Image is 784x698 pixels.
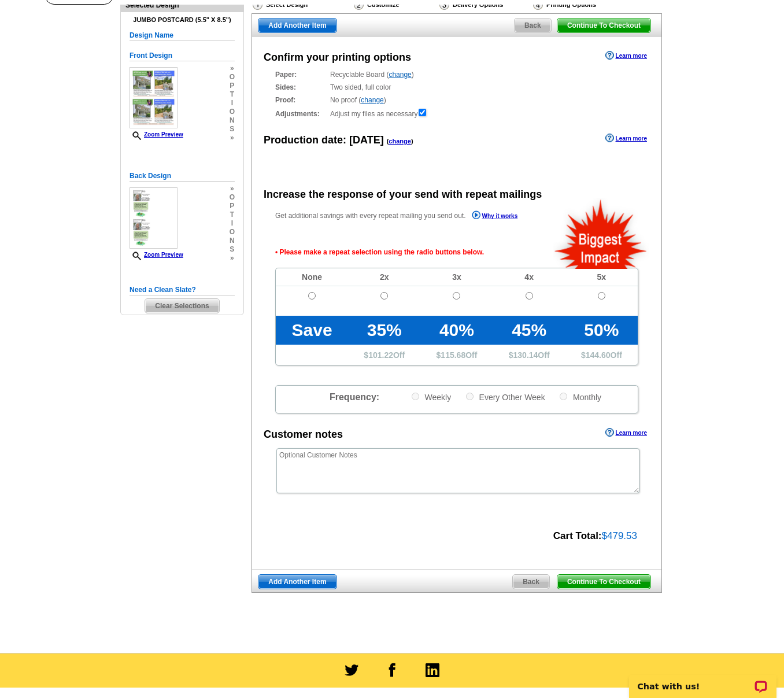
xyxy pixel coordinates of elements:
td: 5x [565,268,638,286]
span: » [230,254,235,263]
a: Back [514,18,552,33]
div: Recyclable Board ( ) [275,69,638,80]
h4: Jumbo Postcard (5.5" x 8.5") [130,16,235,24]
td: 35% [348,316,420,345]
td: $ Off [348,345,420,365]
span: o [230,73,235,82]
p: Get additional savings with every repeat mailing you send out. [275,209,542,223]
span: Clear Selections [145,299,219,313]
span: [DATE] [349,134,384,146]
a: Zoom Preview [130,131,183,138]
input: Monthly [560,393,567,400]
span: Back [515,19,551,32]
div: Customer notes [264,427,343,442]
span: » [230,64,235,73]
a: Back [512,574,550,589]
span: 130.14 [513,350,538,360]
label: Every Other Week [465,392,545,402]
strong: Proof: [275,95,327,105]
span: 144.60 [586,350,611,360]
td: 50% [565,316,638,345]
td: 4x [493,268,565,286]
span: Continue To Checkout [557,575,650,589]
span: p [230,82,235,90]
h5: Design Name [130,30,235,41]
span: n [230,116,235,125]
a: change [389,71,411,79]
span: i [230,219,235,228]
span: Add Another Item [258,575,336,589]
div: Two sided, full color [275,82,638,93]
h5: Need a Clean Slate? [130,285,235,296]
td: Save [276,316,348,345]
a: change [389,138,411,145]
span: o [230,108,235,116]
span: • Please make a repeat selection using the radio buttons below. [275,237,638,268]
div: Production date: [264,132,413,148]
span: i [230,99,235,108]
strong: Paper: [275,69,327,80]
a: Learn more [605,51,647,60]
a: Learn more [605,428,647,437]
h5: Back Design [130,171,235,182]
span: t [230,210,235,219]
td: 45% [493,316,565,345]
a: change [361,96,383,104]
span: $479.53 [602,530,637,541]
span: o [230,193,235,202]
strong: Adjustments: [275,109,327,119]
strong: Sides: [275,82,327,93]
a: Add Another Item [258,18,336,33]
input: Every Other Week [466,393,474,400]
span: t [230,90,235,99]
span: p [230,202,235,210]
strong: Cart Total: [553,530,602,541]
h5: Front Design [130,50,235,61]
span: Back [513,575,549,589]
td: 3x [420,268,493,286]
a: Learn more [605,134,647,143]
a: Add Another Item [258,574,336,589]
td: 40% [420,316,493,345]
span: Add Another Item [258,19,336,32]
span: o [230,228,235,237]
label: Monthly [559,392,601,402]
span: ( ) [387,138,413,145]
a: Zoom Preview [130,252,183,258]
span: » [230,134,235,142]
td: $ Off [565,345,638,365]
div: No proof ( ) [275,95,638,105]
img: small-thumb.jpg [130,67,177,128]
span: 101.22 [368,350,393,360]
span: Continue To Checkout [557,19,650,32]
span: » [230,184,235,193]
div: Adjust my files as necessary [275,108,638,119]
span: Frequency: [330,392,379,402]
td: 2x [348,268,420,286]
input: Weekly [412,393,419,400]
td: $ Off [493,345,565,365]
div: Confirm your printing options [264,50,411,65]
td: $ Off [420,345,493,365]
iframe: LiveChat chat widget [622,662,784,698]
div: Increase the response of your send with repeat mailings [264,187,542,202]
td: None [276,268,348,286]
label: Weekly [411,392,452,402]
img: small-thumb.jpg [130,187,177,249]
a: Why it works [472,210,518,223]
span: n [230,237,235,245]
img: biggestImpact.png [553,198,649,269]
span: s [230,125,235,134]
span: 115.68 [441,350,465,360]
span: s [230,245,235,254]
